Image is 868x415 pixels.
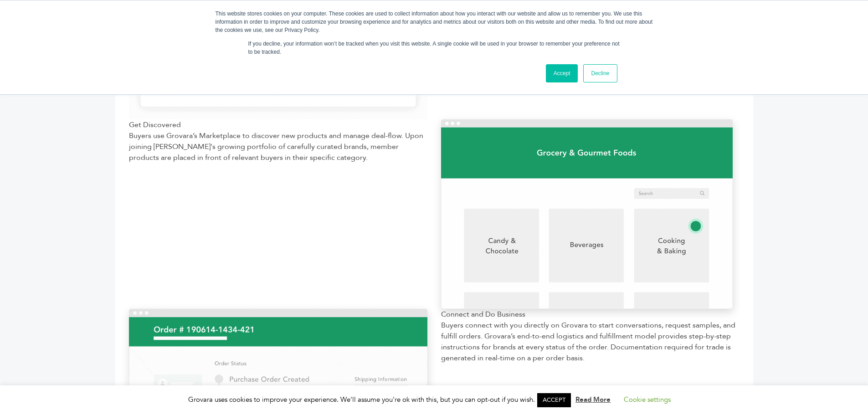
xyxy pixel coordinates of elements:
[624,395,671,404] a: Cookie settings
[575,395,611,404] a: Read More
[216,10,653,34] div: This website stores cookies on your computer. These cookies are used to collect information about...
[441,320,740,364] div: Buyers connect with you directly on Grovara to start conversations, request samples, and fulfill ...
[248,40,620,56] p: If you decline, your information won’t be tracked when you visit this website. A single cookie wi...
[188,395,680,404] span: Grovara uses cookies to improve your experience. We'll assume you're ok with this, but you can op...
[441,309,740,320] div: Connect and Do Business
[537,393,571,407] a: ACCEPT
[129,130,427,163] div: Buyers use Grovara’s Marketplace to discover new products and manage deal-flow. Upon joining [PER...
[583,64,617,82] a: Decline
[129,119,427,130] div: Get Discovered
[546,64,578,82] a: Accept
